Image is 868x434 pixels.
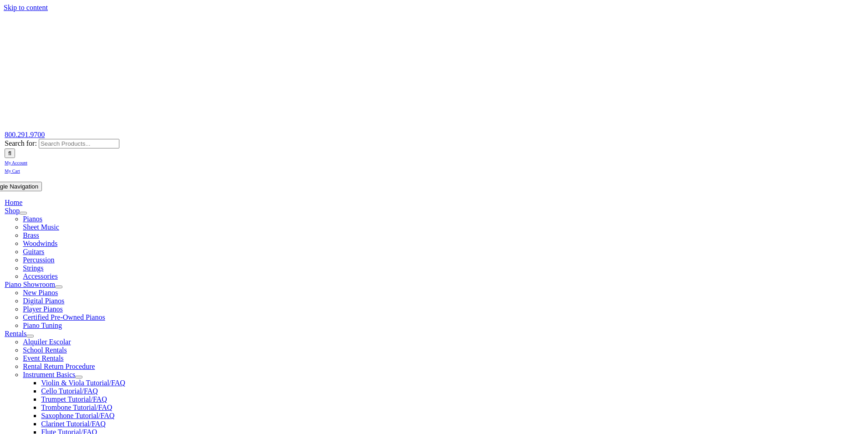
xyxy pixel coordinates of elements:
a: Certified Pre-Owned Pianos [23,313,105,321]
a: Instrument Basics [23,371,75,378]
a: Piano Showroom [5,281,55,288]
a: Brass [23,231,39,239]
input: Search Products... [39,139,119,148]
button: Open submenu of Rentals [26,335,34,337]
a: Accessories [23,272,57,280]
a: My Cart [5,166,20,174]
span: My Account [5,160,27,165]
a: Percussion [23,256,54,264]
a: Guitars [23,248,44,255]
a: Piano Tuning [23,322,62,329]
a: Digital Pianos [23,297,64,305]
a: New Pianos [23,289,58,296]
button: Open submenu of Instrument Basics [75,376,82,378]
a: Rentals [5,330,26,337]
button: Open submenu of Piano Showroom [55,286,62,288]
a: Saxophone Tutorial/FAQ [41,412,114,419]
a: Rental Return Procedure [23,363,95,370]
a: Sheet Music [23,223,59,231]
input: Search [5,148,15,158]
a: Violin & Viola Tutorial/FAQ [41,379,125,387]
a: Alquiler Escolar [23,338,71,346]
a: 800.291.9700 [5,131,45,138]
a: Player Pianos [23,305,63,313]
a: Pianos [23,215,42,223]
button: Open submenu of Shop [20,212,27,214]
a: Strings [23,264,43,272]
a: My Account [5,158,27,166]
a: Skip to content [4,4,48,11]
span: My Cart [5,168,20,174]
a: Shop [5,207,20,214]
a: Home [5,199,22,206]
a: Clarinet Tutorial/FAQ [41,420,106,428]
a: Event Rentals [23,354,63,362]
a: School Rentals [23,346,67,354]
a: Woodwinds [23,240,57,247]
a: Trombone Tutorial/FAQ [41,403,112,411]
a: Cello Tutorial/FAQ [41,387,98,395]
span: Search for: [5,139,37,147]
a: Trumpet Tutorial/FAQ [41,395,107,403]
